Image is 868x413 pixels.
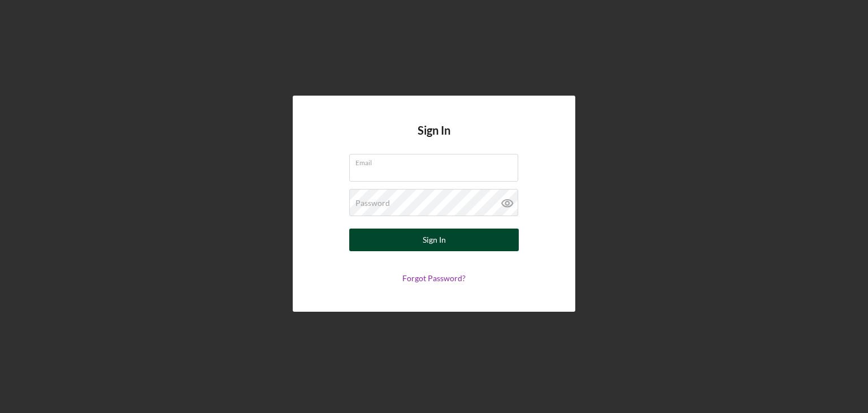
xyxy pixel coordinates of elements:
[423,229,446,251] div: Sign In
[418,124,450,154] h4: Sign In
[349,229,519,251] button: Sign In
[402,273,466,283] a: Forgot Password?
[355,154,518,167] label: Email
[355,199,390,208] label: Password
